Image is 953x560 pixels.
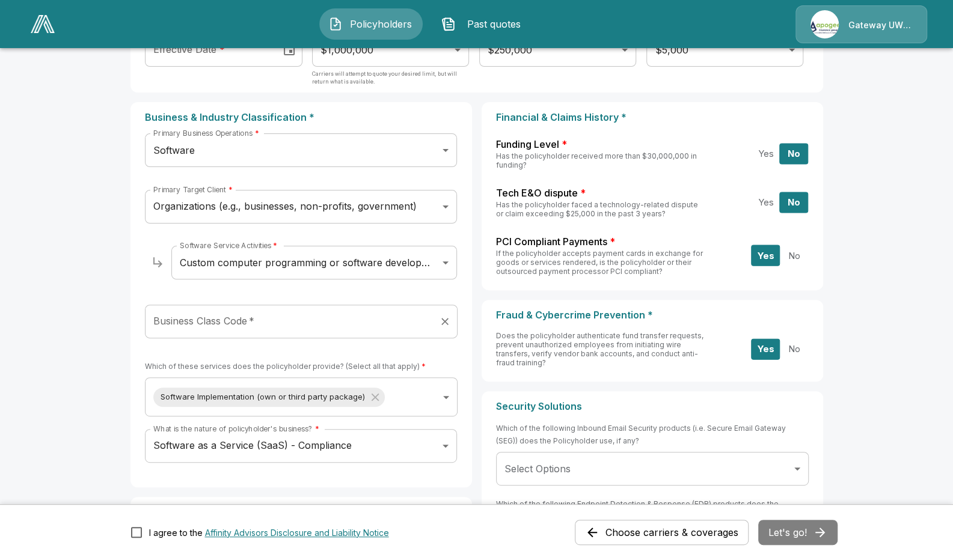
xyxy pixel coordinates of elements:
[145,360,426,373] h6: Which of these services does the policyholder provide? (Select all that apply)
[575,520,749,545] button: Choose carriers & coverages
[328,17,343,31] img: Policyholders Icon
[795,5,927,43] a: Agency IconGateway UW dba Apogee
[153,128,259,138] label: Primary Business Operations
[779,338,808,359] button: No
[811,10,839,38] img: Agency Icon
[751,143,780,164] button: Yes
[153,388,385,407] div: Software Implementation (own or third party package)
[145,377,458,416] div: Without label
[145,190,456,224] div: Organizations (e.g., businesses, non-profits, government)
[145,112,458,123] p: Business & Industry Classification *
[646,33,803,67] div: $5,000
[751,338,780,359] button: Yes
[496,151,697,169] span: Has the policyholder received more than $30,000,000 in funding?
[348,17,414,31] span: Policyholders
[496,138,559,151] span: Funding Level
[779,192,808,213] button: No
[779,143,808,164] button: No
[205,526,389,539] button: I agree to the
[180,240,277,251] label: Software Service Activities
[496,309,809,321] p: Fraud & Cybercrime Prevention *
[479,33,636,67] div: $250,000
[496,186,578,200] span: Tech E&O dispute
[496,498,809,523] h6: Which of the following Endpoint Detection & Response (EDR) products does the Policyholder use, if...
[153,184,232,195] label: Primary Target Client
[751,192,780,213] button: Yes
[432,8,536,40] button: Past quotes IconPast quotes
[496,452,809,485] div: Without label
[149,526,389,539] div: I agree to the
[319,8,423,40] button: Policyholders IconPolicyholders
[496,331,703,367] span: Does the policyholder authenticate fund transfer requests, prevent unauthorized employees from in...
[153,424,319,434] label: What is the nature of policyholder's business?
[441,17,456,31] img: Past quotes Icon
[171,246,456,279] div: Custom computer programming or software development
[496,249,703,276] span: If the policyholder accepts payment cards in exchange for goods or services rendered, is the poli...
[496,112,809,123] p: Financial & Claims History *
[751,245,780,266] button: Yes
[437,313,453,330] button: Clear
[145,133,456,167] div: Software
[496,200,698,218] span: Has the policyholder faced a technology-related dispute or claim exceeding $25,000 in the past 3 ...
[145,429,456,463] div: Software as a Service (SaaS) - Compliance
[31,15,55,33] img: AA Logo
[504,463,571,475] span: Select Options
[496,235,607,249] span: PCI Compliant Payments
[496,401,809,412] p: Security Solutions
[848,19,912,31] p: Gateway UW dba Apogee
[461,17,527,31] span: Past quotes
[779,245,808,266] button: No
[312,70,468,94] p: Carriers will attempt to quote your desired limit, but will return what is available.
[153,390,372,404] span: Software Implementation (own or third party package)
[496,422,809,447] h6: Which of the following Inbound Email Security products (i.e. Secure Email Gateway (SEG)) does the...
[312,33,468,67] div: $1,000,000
[277,38,301,62] button: Choose date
